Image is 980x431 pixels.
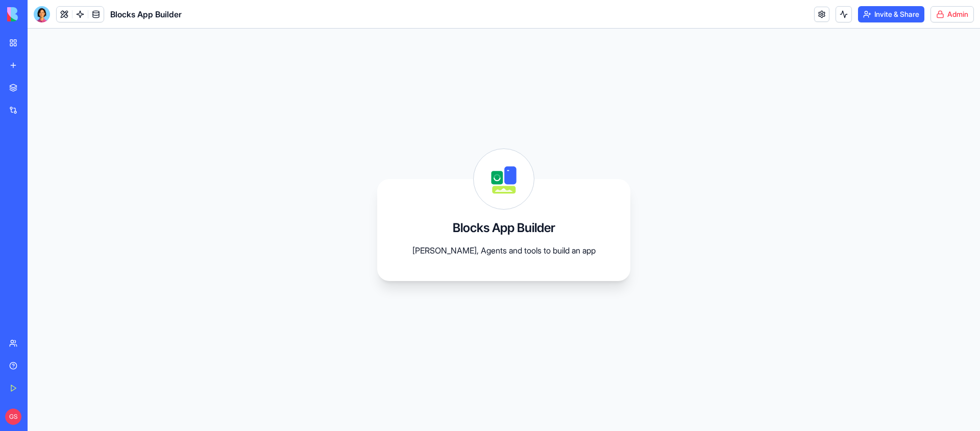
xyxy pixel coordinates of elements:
h3: Blocks App Builder [453,220,555,236]
span: GS [5,409,21,425]
p: [PERSON_NAME], Agents and tools to build an app [402,244,606,257]
span: Blocks App Builder [110,8,182,20]
button: Invite & Share [858,6,924,22]
button: Admin [930,6,974,22]
img: logo [7,7,70,21]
